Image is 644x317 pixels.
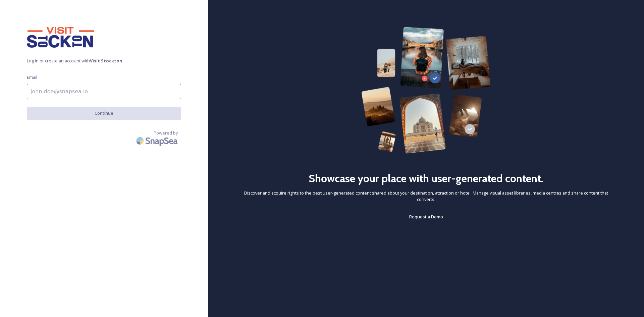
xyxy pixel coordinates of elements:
img: 63b42ca75bacad526042e722_Group%20154-p-800.png [361,27,491,154]
img: 624806164973ade2a1bc3cbcb01d28fc.png [27,27,94,48]
button: Continue [27,107,181,120]
span: Log in or create an account with [27,58,181,64]
span: Request a Demo [409,214,443,220]
h2: Showcase your place with user-generated content. [309,170,543,187]
span: Discover and acquire rights to the best user-generated content shared about your destination, att... [235,190,617,203]
input: john.doe@snapsea.io [27,84,181,99]
strong: Visit Stockton [90,58,122,64]
span: Email [27,74,37,81]
span: Powered by [154,130,178,136]
img: SnapSea Logo [134,133,181,149]
a: Request a Demo [409,213,443,221]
